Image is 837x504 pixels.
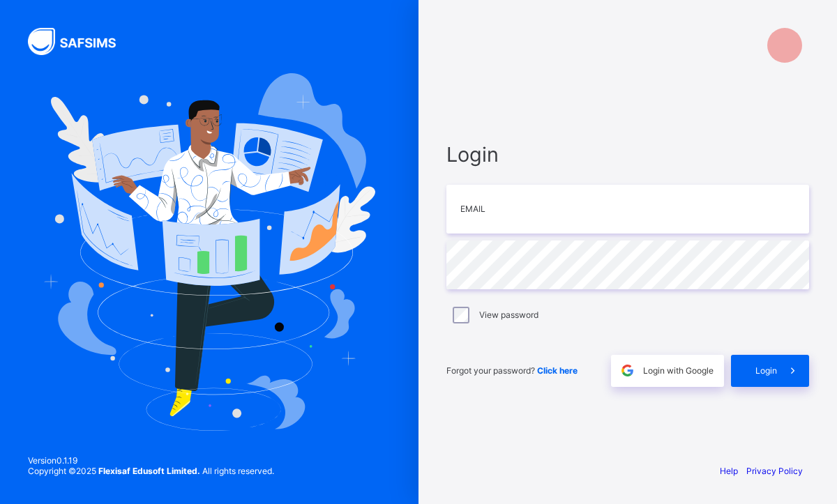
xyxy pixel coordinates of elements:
span: Login [446,142,809,167]
strong: Flexisaf Edusoft Limited. [98,466,200,476]
label: View password [479,310,538,320]
span: Version 0.1.19 [28,455,274,466]
span: Copyright © 2025 All rights reserved. [28,466,274,476]
a: Help [720,466,738,476]
span: Forgot your password? [446,365,578,376]
a: Click here [537,365,578,376]
a: Privacy Policy [746,466,803,476]
img: google.396cfc9801f0270233282035f929180a.svg [619,362,635,379]
span: Login [755,365,777,376]
img: Hero Image [43,73,375,430]
span: Login with Google [643,365,714,376]
img: SAFSIMS Logo [28,28,133,55]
